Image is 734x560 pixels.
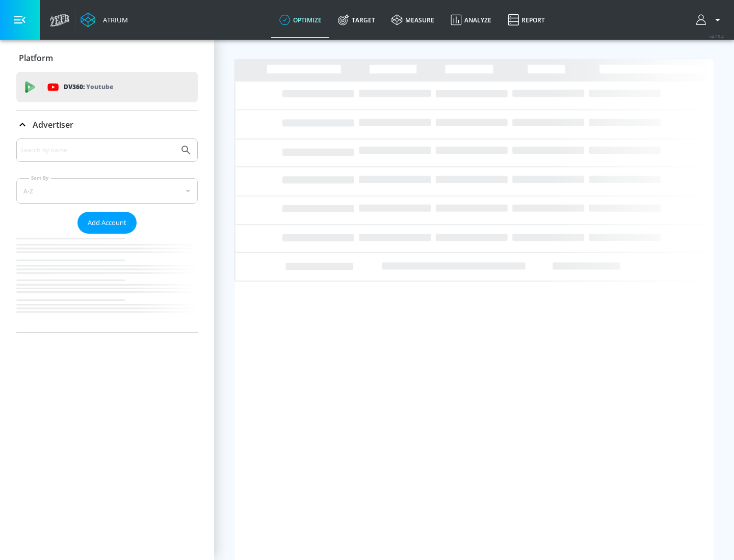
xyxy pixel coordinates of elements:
[64,81,113,93] p: DV360:
[330,2,383,38] a: Target
[442,2,500,38] a: Analyze
[99,15,128,24] div: Atrium
[383,2,442,38] a: measure
[271,2,330,38] a: optimize
[81,12,128,27] a: Atrium
[33,119,73,130] p: Advertiser
[88,217,126,229] span: Add Account
[29,175,51,181] label: Sort By
[710,34,724,39] span: v 4.25.4
[500,2,553,38] a: Report
[16,110,198,139] div: Advertiser
[16,178,198,204] div: A-Z
[77,212,137,234] button: Add Account
[16,234,198,332] nav: list of Advertiser
[86,81,113,92] p: Youtube
[16,44,198,72] div: Platform
[19,52,53,64] p: Platform
[20,144,175,157] input: Search by name
[16,138,198,332] div: Advertiser
[16,72,198,102] div: DV360: Youtube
